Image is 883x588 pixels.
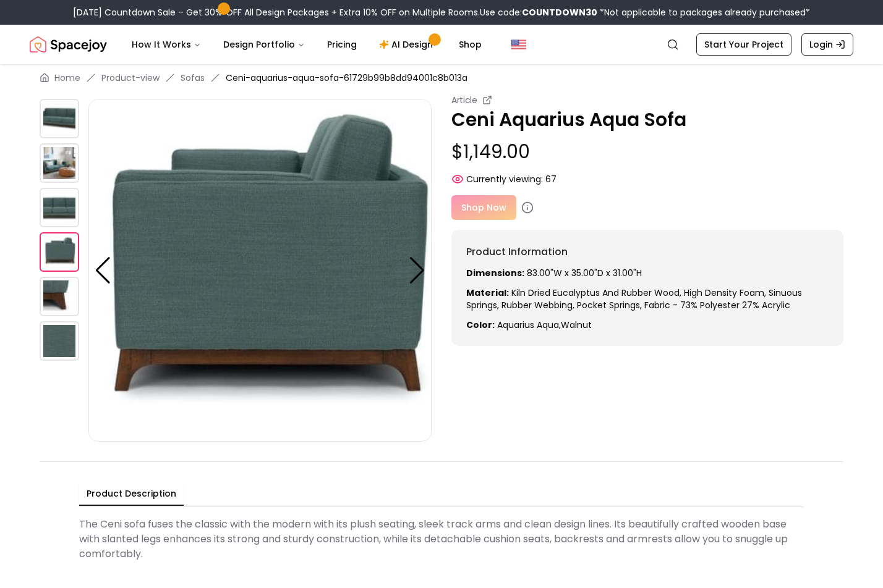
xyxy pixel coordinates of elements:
p: Ceni Aquarius Aqua Sofa [451,109,843,131]
img: https://storage.googleapis.com/spacejoy-main/assets/61729b99b8dd94001c8b013a/product_3_ao27e5lio7p9 [88,99,432,442]
span: Ceni-aquarius-aqua-sofa-61729b99b8dd94001c8b013a [226,72,467,84]
span: walnut [561,319,592,331]
a: AI Design [369,32,446,57]
span: Currently viewing: [466,173,543,185]
img: https://storage.googleapis.com/spacejoy-main/assets/61729b99b8dd94001c8b013a/product_3_ao27e5lio7p9 [40,232,79,272]
img: https://storage.googleapis.com/spacejoy-main/assets/61729b99b8dd94001c8b013a/product_1_899omdgd91ii [40,143,79,183]
small: Article [451,94,477,106]
button: How It Works [122,32,211,57]
p: 83.00"W x 35.00"D x 31.00"H [466,267,829,279]
a: Login [801,33,853,56]
img: https://storage.googleapis.com/spacejoy-main/assets/61729b99b8dd94001c8b013a/product_4_ie85llpala7 [40,277,79,316]
button: Design Portfolio [213,32,315,57]
span: Use code: [480,6,597,19]
b: COUNTDOWN30 [522,6,597,19]
a: Spacejoy [30,32,107,57]
span: 67 [545,173,557,185]
nav: Main [122,32,492,57]
nav: breadcrumb [40,72,843,84]
a: Start Your Project [696,33,791,56]
span: kiln dried Eucalyptus and Rubber wood, high density foam, Sinuous springs, Rubber webbing, Pocket... [466,287,802,311]
span: aquarius aqua , [497,319,561,331]
img: https://storage.googleapis.com/spacejoy-main/assets/61729b99b8dd94001c8b013a/product_0_79o7628goebg [40,99,79,138]
a: Product-view [101,72,160,84]
img: United States [511,37,526,52]
div: The Ceni sofa fuses the classic with the modern with its plush seating, sleek track arms and clea... [79,512,804,566]
div: [DATE] Countdown Sale – Get 30% OFF All Design Packages + Extra 10% OFF on Multiple Rooms. [73,6,810,19]
p: $1,149.00 [451,141,843,163]
strong: Color: [466,319,495,331]
h6: Product Information [466,245,829,259]
img: https://storage.googleapis.com/spacejoy-main/assets/61729b99b8dd94001c8b013a/product_5_bm6p67g39m9c [40,321,79,361]
a: Sofas [181,72,205,84]
span: *Not applicable to packages already purchased* [597,6,810,19]
a: Shop [449,32,492,57]
button: Product Description [79,482,184,506]
a: Home [54,72,80,84]
img: https://storage.googleapis.com/spacejoy-main/assets/61729b99b8dd94001c8b013a/product_2_0pjko5mki26n [40,188,79,227]
img: Spacejoy Logo [30,32,107,57]
strong: Dimensions: [466,267,524,279]
strong: Material: [466,287,509,299]
a: Pricing [317,32,367,57]
nav: Global [30,25,853,64]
